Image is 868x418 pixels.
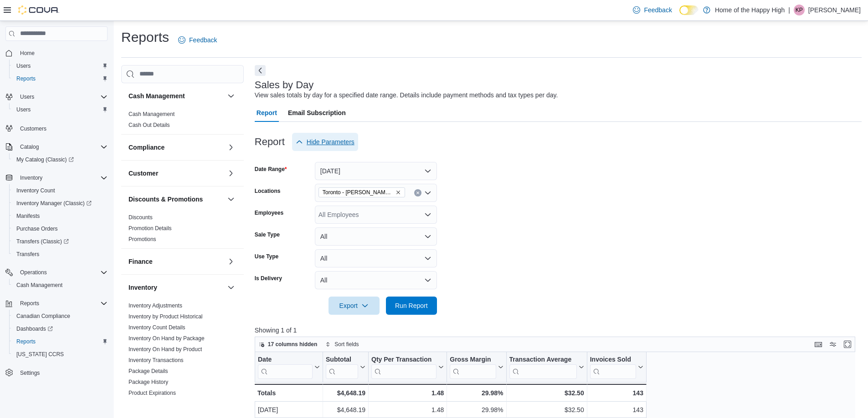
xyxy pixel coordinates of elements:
a: Users [13,104,34,115]
button: All [315,249,437,267]
span: Customers [20,125,46,132]
div: $4,648.19 [326,404,365,415]
span: My Catalog (Classic) [16,156,74,163]
button: Compliance [128,143,224,152]
button: Invoices Sold [590,356,643,379]
button: Open list of options [424,211,431,218]
button: Reports [9,72,111,85]
a: Promotion Details [128,225,172,232]
div: $32.50 [509,404,584,415]
div: Date [258,356,313,364]
a: Discounts [128,214,153,221]
button: Hide Parameters [292,133,358,151]
div: Date [258,356,313,379]
span: Report [257,104,277,122]
button: Open list of options [424,189,431,196]
span: Home [16,47,108,59]
span: [US_STATE] CCRS [16,351,64,358]
button: Finance [128,257,224,266]
span: Reports [20,300,39,307]
div: Discounts & Promotions [121,212,244,248]
span: Settings [20,369,40,377]
div: 29.98% [450,388,503,398]
a: My Catalog (Classic) [9,153,111,166]
a: Inventory Count Details [128,324,185,331]
span: Manifests [13,211,108,222]
label: Is Delivery [255,275,282,282]
a: Inventory On Hand by Product [128,346,202,353]
div: Gross Margin [450,356,496,364]
button: [US_STATE] CCRS [9,348,111,361]
a: Dashboards [9,322,111,335]
a: Home [16,48,38,59]
span: Discounts [128,214,153,221]
p: Home of the Happy High [715,5,785,15]
div: 1.48 [371,404,444,415]
h3: Customer [128,169,158,178]
button: Inventory [128,283,224,292]
button: Date [258,356,320,379]
a: Transfers (Classic) [13,236,72,247]
a: Settings [16,368,43,378]
a: Users [13,60,34,71]
a: Reports [13,73,39,84]
h3: Report [255,136,285,147]
span: Purchase Orders [13,223,108,234]
span: Run Report [395,301,428,310]
button: Compliance [226,142,236,153]
span: Inventory by Product Historical [128,313,203,320]
span: Users [16,106,31,113]
button: Reports [2,297,111,310]
a: Feedback [629,1,675,19]
div: Transaction Average [509,356,576,379]
span: Toronto - [PERSON_NAME] Street - Fire & Flower [323,188,394,197]
label: Employees [255,209,283,217]
nav: Complex example [5,43,108,403]
a: Customers [16,123,50,134]
h3: Cash Management [128,91,185,101]
div: $4,648.19 [326,388,365,398]
a: Cash Out Details [128,122,170,128]
div: Khushboo Patel [794,5,805,15]
h3: Discounts & Promotions [128,195,203,204]
button: Inventory Count [9,184,111,197]
span: Promotion Details [128,225,172,232]
a: Purchase Orders [13,223,62,234]
div: Qty Per Transaction [371,356,437,379]
a: Package Details [128,368,168,374]
span: Inventory Count [16,187,55,194]
button: Users [2,91,111,103]
button: Next [255,65,266,76]
span: Inventory Manager (Classic) [16,200,92,207]
button: Users [16,91,38,102]
div: Gross Margin [450,356,496,379]
span: Reports [13,73,108,84]
div: Transaction Average [509,356,576,364]
div: Qty Per Transaction [371,356,437,364]
p: [PERSON_NAME] [808,5,861,15]
span: Reports [16,338,36,345]
span: Cash Management [16,282,62,289]
div: 1.48 [371,388,444,398]
div: $32.50 [509,388,584,398]
label: Date Range [255,166,287,173]
a: Feedback [175,31,221,49]
span: Inventory On Hand by Package [128,335,205,342]
button: Inventory [226,282,236,293]
button: Discounts & Promotions [128,195,224,204]
span: 17 columns hidden [268,341,318,348]
a: Inventory Manager (Classic) [9,197,111,210]
a: Product Expirations [128,390,176,396]
span: Users [20,93,34,101]
label: Use Type [255,253,278,260]
span: Manifests [16,212,40,220]
a: Cash Management [128,111,175,117]
button: 17 columns hidden [255,339,321,350]
button: Subtotal [326,356,365,379]
span: Dashboards [13,323,108,334]
button: Discounts & Promotions [226,194,236,205]
div: Subtotal [326,356,358,379]
span: Transfers [13,249,108,260]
